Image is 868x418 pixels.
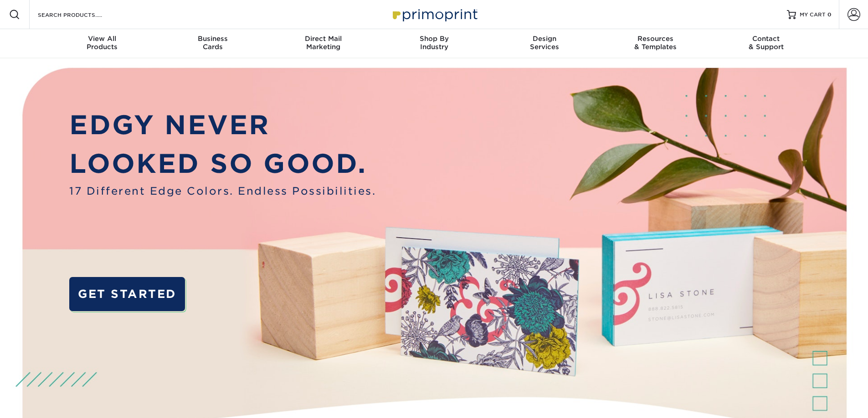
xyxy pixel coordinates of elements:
[69,183,376,199] span: 17 Different Edge Colors. Endless Possibilities.
[47,29,158,58] a: View AllProducts
[489,29,600,58] a: DesignServices
[711,29,822,58] a: Contact& Support
[268,29,379,58] a: Direct MailMarketing
[489,35,600,43] span: Design
[600,35,711,51] div: & Templates
[47,35,158,51] div: Products
[389,5,480,24] img: Primoprint
[268,35,379,43] span: Direct Mail
[157,35,268,51] div: Cards
[379,29,489,58] a: Shop ByIndustry
[69,277,185,311] a: GET STARTED
[379,35,489,43] span: Shop By
[800,11,826,19] span: MY CART
[47,35,158,43] span: View All
[827,11,832,18] span: 0
[600,35,711,43] span: Resources
[711,35,822,51] div: & Support
[37,9,126,20] input: SEARCH PRODUCTS.....
[711,35,822,43] span: Contact
[157,35,268,43] span: Business
[69,106,376,145] p: EDGY NEVER
[268,35,379,51] div: Marketing
[600,29,711,58] a: Resources& Templates
[69,144,376,183] p: LOOKED SO GOOD.
[379,35,489,51] div: Industry
[489,35,600,51] div: Services
[157,29,268,58] a: BusinessCards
